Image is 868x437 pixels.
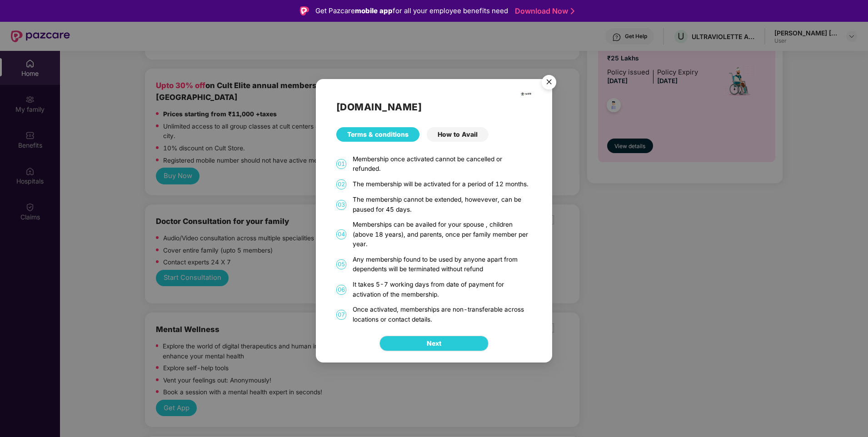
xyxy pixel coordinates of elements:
[336,179,346,189] span: 02
[353,195,532,214] div: The membership cannot be extended, howevever, can be paused for 45 days.
[353,179,532,189] div: The membership will be activated for a period of 12 months.
[353,255,532,274] div: Any membership found to be used by anyone apart from dependents will be terminated without refund
[336,310,346,320] span: 07
[571,6,574,16] img: Stroke
[520,88,532,99] img: cult.png
[355,6,393,15] strong: mobile app
[427,127,489,142] div: How to Avail
[336,284,346,294] span: 06
[427,338,441,348] span: Next
[336,99,532,114] h2: [DOMAIN_NAME]
[536,70,562,96] img: svg+xml;base64,PHN2ZyB4bWxucz0iaHR0cDovL3d3dy53My5vcmcvMjAwMC9zdmciIHdpZHRoPSI1NiIgaGVpZ2h0PSI1Ni...
[379,336,489,351] button: Next
[315,5,508,16] div: Get Pazcare for all your employee benefits need
[353,220,532,249] div: Memberships can be availed for your spouse , children (above 18 years), and parents, once per fam...
[336,259,346,269] span: 05
[336,229,346,239] span: 04
[515,6,572,16] a: Download Now
[536,70,561,95] button: Close
[353,280,532,299] div: It takes 5-7 working days from date of payment for activation of the membership.
[336,199,346,209] span: 03
[336,159,346,169] span: 01
[353,305,532,324] div: Once activated, memberships are non-transferable across locations or contact details.
[336,127,419,142] div: Terms & conditions
[300,6,309,15] img: Logo
[353,154,532,174] div: Membership once activated cannot be cancelled or refunded.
